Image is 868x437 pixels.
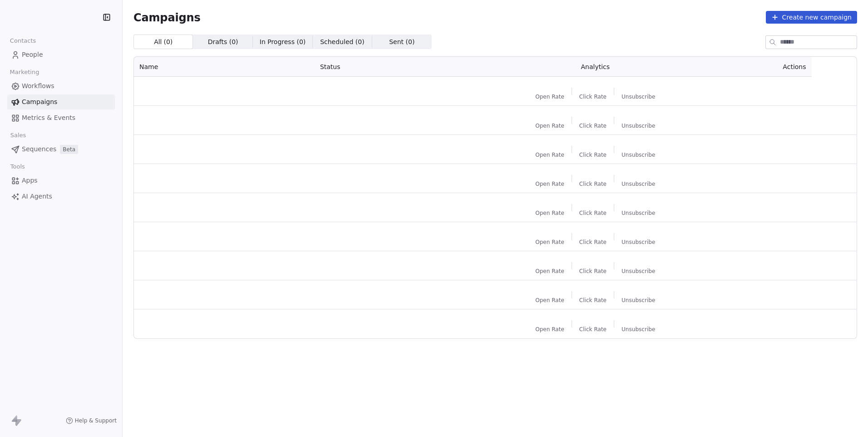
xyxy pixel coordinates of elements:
[6,160,29,174] span: Tools
[7,110,115,125] a: Metrics & Events
[133,11,201,24] span: Campaigns
[22,50,43,60] span: People
[208,37,238,47] span: Drafts ( 0 )
[479,57,711,77] th: Analytics
[6,34,40,48] span: Contacts
[621,297,655,304] span: Unsubscribe
[320,37,365,47] span: Scheduled ( 0 )
[22,81,54,91] span: Workflows
[22,192,52,201] span: AI Agents
[579,93,607,100] span: Click Rate
[535,209,564,217] span: Open Rate
[579,268,607,275] span: Click Rate
[535,180,564,188] span: Open Rate
[7,189,115,204] a: AI Agents
[579,209,607,217] span: Click Rate
[579,180,607,188] span: Click Rate
[315,57,479,77] th: Status
[7,79,115,94] a: Workflows
[535,238,564,246] span: Open Rate
[621,93,655,100] span: Unsubscribe
[711,57,811,77] th: Actions
[535,122,564,129] span: Open Rate
[535,297,564,304] span: Open Rate
[579,151,607,159] span: Click Rate
[22,144,56,154] span: Sequences
[579,238,607,246] span: Click Rate
[7,47,115,62] a: People
[621,180,655,188] span: Unsubscribe
[766,11,857,24] button: Create new campaign
[579,297,607,304] span: Click Rate
[535,93,564,100] span: Open Rate
[579,122,607,129] span: Click Rate
[535,326,564,333] span: Open Rate
[535,268,564,275] span: Open Rate
[6,65,43,79] span: Marketing
[22,97,57,107] span: Campaigns
[22,113,75,123] span: Metrics & Events
[621,151,655,159] span: Unsubscribe
[621,326,655,333] span: Unsubscribe
[134,57,315,77] th: Name
[621,209,655,217] span: Unsubscribe
[66,417,117,424] a: Help & Support
[22,176,38,185] span: Apps
[621,268,655,275] span: Unsubscribe
[621,238,655,246] span: Unsubscribe
[579,326,607,333] span: Click Rate
[7,142,115,157] a: SequencesBeta
[6,129,30,142] span: Sales
[389,37,414,47] span: Sent ( 0 )
[260,37,306,47] span: In Progress ( 0 )
[75,417,117,424] span: Help & Support
[535,151,564,159] span: Open Rate
[7,94,115,109] a: Campaigns
[621,122,655,129] span: Unsubscribe
[60,145,78,154] span: Beta
[7,173,115,188] a: Apps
